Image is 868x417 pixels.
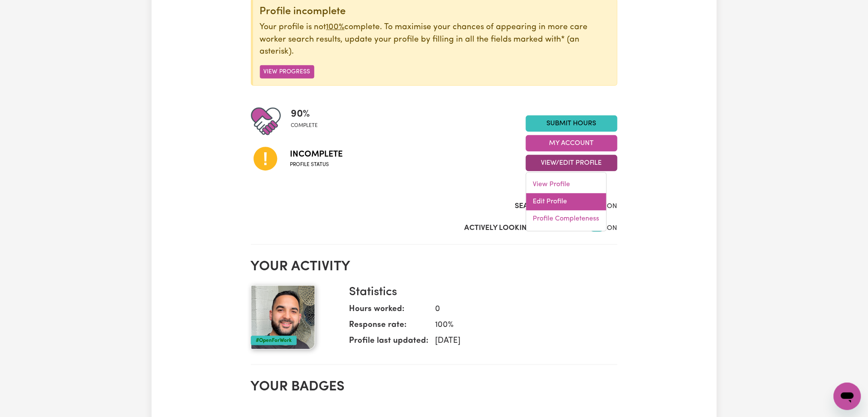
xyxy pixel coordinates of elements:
iframe: Button to launch messaging window [834,383,861,410]
span: Profile status [290,161,343,169]
a: View Profile [526,176,606,193]
div: View/Edit Profile [526,172,607,232]
span: ON [607,203,617,210]
dd: [DATE] [429,335,611,347]
dt: Response rate: [349,319,429,335]
div: Profile completeness: 90% [291,106,325,136]
span: complete [291,122,318,130]
button: View/Edit Profile [526,155,617,171]
img: Your profile picture [251,285,315,350]
a: Edit Profile [526,193,606,211]
span: Incomplete [290,148,343,161]
div: Profile incomplete [260,6,610,18]
u: 100% [326,23,345,31]
label: Search Visibility [515,201,580,212]
dd: 0 [429,303,611,316]
p: Your profile is not complete. To maximise your chances of appearing in more care worker search re... [260,21,610,58]
button: View Progress [260,65,314,79]
h2: Your activity [251,259,617,275]
span: 90 % [291,106,318,122]
a: Submit Hours [526,115,617,132]
span: ON [607,225,617,232]
dt: Hours worked: [349,303,429,319]
div: #OpenForWork [251,336,297,345]
label: Actively Looking for Clients [465,223,580,234]
button: My Account [526,135,617,151]
h3: Statistics [349,285,611,300]
dt: Profile last updated: [349,335,429,351]
dd: 100 % [429,319,611,332]
h2: Your badges [251,379,617,395]
a: Profile Completeness [526,211,606,228]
